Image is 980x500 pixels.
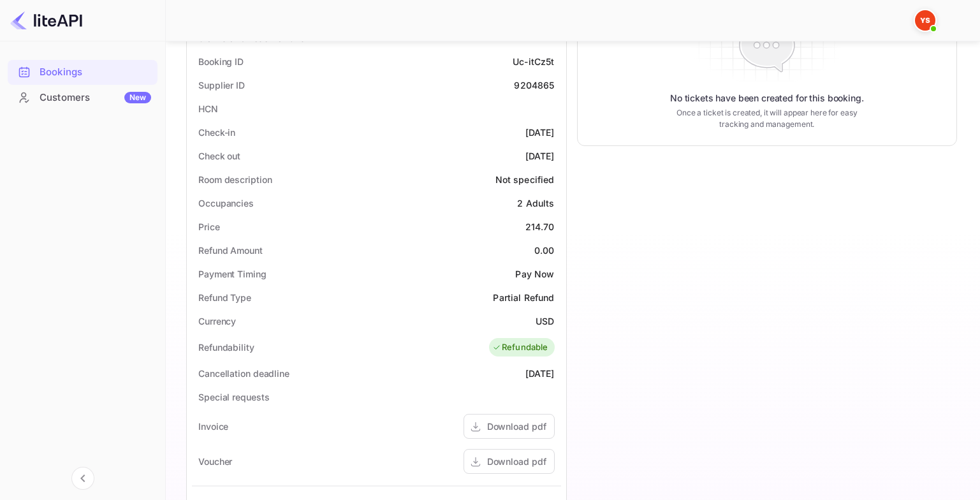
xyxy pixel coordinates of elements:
[198,455,232,468] div: Voucher
[487,420,546,433] div: Download pdf
[8,85,157,110] div: CustomersNew
[198,102,218,115] div: HCN
[40,91,151,105] div: Customers
[915,10,935,31] img: Yandex Support
[198,267,267,281] div: Payment Timing
[487,455,546,468] div: Download pdf
[534,244,555,257] div: 0.00
[198,390,269,404] div: Special requests
[124,92,151,103] div: New
[514,78,554,92] div: 9204865
[525,126,555,139] div: [DATE]
[198,173,272,186] div: Room description
[525,367,555,380] div: [DATE]
[71,467,94,490] button: Collapse navigation
[525,220,555,233] div: 214.70
[198,55,244,68] div: Booking ID
[198,367,289,380] div: Cancellation deadline
[198,244,263,257] div: Refund Amount
[517,196,554,210] div: 2 Adults
[198,314,236,328] div: Currency
[198,78,245,92] div: Supplier ID
[198,149,240,163] div: Check out
[513,55,554,68] div: Uc-itCz5t
[40,65,151,80] div: Bookings
[198,420,228,433] div: Invoice
[198,220,220,233] div: Price
[536,314,554,328] div: USD
[8,60,157,84] a: Bookings
[495,173,555,186] div: Not specified
[198,196,254,210] div: Occupancies
[8,85,157,109] a: CustomersNew
[670,92,864,105] p: No tickets have been created for this booking.
[492,341,548,354] div: Refundable
[515,267,554,281] div: Pay Now
[198,341,254,354] div: Refundability
[8,60,157,85] div: Bookings
[198,291,251,304] div: Refund Type
[666,107,868,130] p: Once a ticket is created, it will appear here for easy tracking and management.
[493,291,554,304] div: Partial Refund
[198,126,235,139] div: Check-in
[10,10,82,31] img: LiteAPI logo
[525,149,555,163] div: [DATE]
